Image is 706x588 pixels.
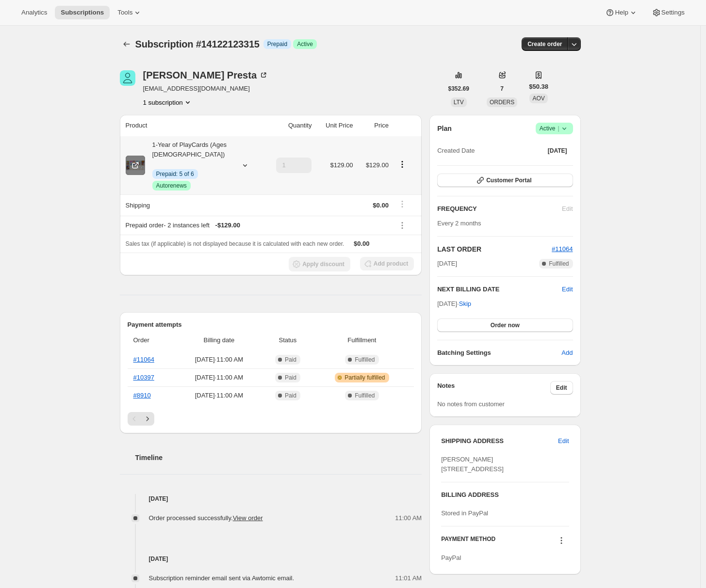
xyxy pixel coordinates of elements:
[459,299,471,309] span: Skip
[21,9,47,16] span: Analytics
[128,330,176,351] th: Order
[491,321,520,329] span: Order now
[542,144,573,158] button: [DATE]
[552,245,573,253] a: #11064
[437,300,471,307] span: [DATE] ·
[441,436,558,446] h3: SHIPPING ADDRESS
[550,381,573,395] button: Edit
[330,161,353,169] span: $129.00
[646,6,690,19] button: Settings
[120,494,422,504] h4: [DATE]
[285,356,296,364] span: Paid
[454,99,464,106] span: LTV
[143,97,193,107] button: Product actions
[143,84,269,94] span: [EMAIL_ADDRESS][DOMAIN_NAME]
[494,82,509,95] button: 7
[120,115,263,136] th: Product
[441,456,504,473] span: [PERSON_NAME] [STREET_ADDRESS]
[126,221,389,230] div: Prepaid order - 2 instances left
[437,174,573,187] button: Customer Portal
[437,244,552,254] h2: LAST ORDER
[120,554,422,564] h4: [DATE]
[345,374,385,381] span: Partially fulfilled
[556,345,578,361] button: Add
[448,85,469,93] span: $352.69
[133,392,151,399] a: #8910
[562,285,573,294] button: Edit
[437,348,561,358] h6: Batching Settings
[285,392,296,399] span: Paid
[128,320,414,330] h2: Payment attempts
[486,176,531,184] span: Customer Portal
[265,335,310,345] span: Status
[437,318,573,332] button: Order now
[441,554,461,561] span: PayPal
[437,400,505,408] span: No notes from customer
[117,9,132,16] span: Tools
[297,40,313,48] span: Active
[558,436,569,446] span: Edit
[16,6,53,19] button: Analytics
[128,412,414,426] nav: Pagination
[437,220,481,227] span: Every 2 months
[532,95,544,102] span: AOV
[615,9,628,16] span: Help
[556,384,567,392] span: Edit
[120,37,133,51] button: Subscriptions
[156,182,187,190] span: Autorenews
[178,373,260,382] span: [DATE] · 11:00 AM
[133,374,154,381] a: #10397
[285,374,296,381] span: Paid
[316,335,409,345] span: Fulfillment
[437,204,562,214] h2: FREQUENCY
[394,199,410,209] button: Shipping actions
[267,40,287,48] span: Prepaid
[314,115,356,136] th: Unit Price
[55,6,110,19] button: Subscriptions
[437,146,475,156] span: Created Date
[178,335,260,345] span: Billing date
[441,490,569,500] h3: BILLING ADDRESS
[527,40,562,48] span: Create order
[548,147,567,155] span: [DATE]
[366,161,389,169] span: $129.00
[529,82,548,92] span: $50.38
[143,70,269,80] div: [PERSON_NAME] Presta
[443,82,475,95] button: $352.69
[112,6,148,19] button: Tools
[441,509,488,517] span: Stored in PayPal
[263,115,315,136] th: Quantity
[355,356,375,364] span: Fulfilled
[120,70,135,86] span: Maria Presta
[437,124,452,133] h2: Plan
[395,573,422,583] span: 11:01 AM
[549,260,569,268] span: Fulfilled
[145,140,232,191] div: 1-Year of PlayCards (Ages [DEMOGRAPHIC_DATA])
[552,433,575,449] button: Edit
[215,221,240,230] span: - $129.00
[437,259,457,269] span: [DATE]
[441,535,495,548] h3: PAYMENT METHOD
[135,39,260,49] span: Subscription #14122123315
[453,296,477,312] button: Skip
[354,240,370,247] span: $0.00
[149,514,263,522] span: Order processed successfully.
[395,513,422,523] span: 11:00 AM
[133,356,154,363] a: #11064
[490,99,514,106] span: ORDERS
[356,115,391,136] th: Price
[373,202,389,209] span: $0.00
[437,381,550,395] h3: Notes
[661,9,685,16] span: Settings
[120,194,263,216] th: Shipping
[233,514,263,522] a: View order
[599,6,643,19] button: Help
[178,355,260,365] span: [DATE] · 11:00 AM
[61,9,104,16] span: Subscriptions
[355,392,375,399] span: Fulfilled
[178,391,260,400] span: [DATE] · 11:00 AM
[437,285,562,294] h2: NEXT BILLING DATE
[522,37,568,51] button: Create order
